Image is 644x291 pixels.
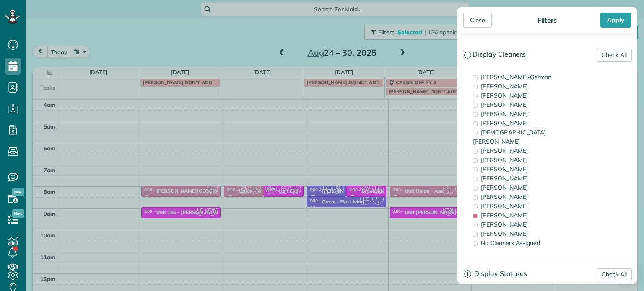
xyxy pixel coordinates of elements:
span: [PERSON_NAME] [481,175,528,182]
span: [PERSON_NAME] [481,211,528,219]
span: [PERSON_NAME] [481,193,528,201]
div: Close [463,13,492,28]
span: [PERSON_NAME] [481,110,528,118]
span: [PERSON_NAME] [481,165,528,173]
span: [PERSON_NAME] [481,230,528,237]
span: [PERSON_NAME] [481,202,528,210]
span: [PERSON_NAME] [481,221,528,228]
span: [PERSON_NAME] [481,156,528,164]
span: [PERSON_NAME] [481,92,528,99]
span: [PERSON_NAME] [481,101,528,108]
span: [PERSON_NAME]-German [481,73,551,81]
div: Filters [535,16,559,24]
span: [DEMOGRAPHIC_DATA][PERSON_NAME] [473,129,546,145]
span: [PERSON_NAME] [481,184,528,191]
span: No Cleaners Assigned [481,239,540,247]
a: Check All [597,268,632,281]
span: [PERSON_NAME] [481,119,528,127]
span: [PERSON_NAME] [481,147,528,155]
div: Apply [600,13,631,28]
a: Display Statuses [457,263,637,285]
span: New [12,188,24,196]
a: Check All [597,49,632,62]
a: Display Cleaners [457,44,637,65]
span: [PERSON_NAME] [481,82,528,90]
span: New [12,209,24,218]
